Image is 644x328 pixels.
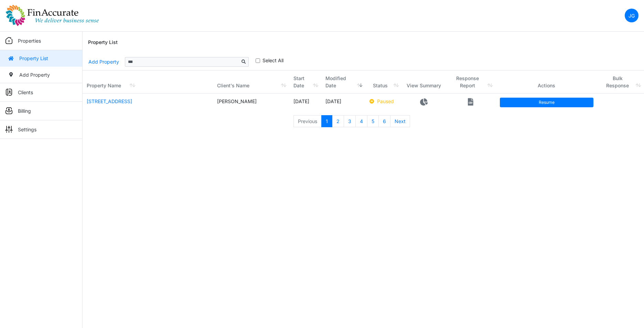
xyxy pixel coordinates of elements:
[321,94,365,114] td: [DATE]
[321,115,332,128] a: 1
[390,115,410,128] a: Next
[6,107,12,114] img: sidemenu_billing.png
[629,12,635,19] p: JG
[125,57,239,67] input: Sizing example input
[332,115,344,128] a: 2
[365,70,402,94] th: Status: activate to sort column ascending
[500,98,593,107] a: Resume
[378,115,390,128] a: 6
[289,94,321,114] td: [DATE]
[262,57,283,64] label: Select All
[496,70,598,94] th: Actions
[6,126,12,133] img: sidemenu_settings.png
[18,89,33,96] p: Clients
[369,98,398,105] p: Paused
[625,9,638,22] a: JG
[446,70,496,94] th: Response Report: activate to sort column ascending
[355,115,367,128] a: 4
[6,4,99,26] img: spp logo
[367,115,379,128] a: 5
[83,70,213,94] th: Property Name: activate to sort column ascending
[18,126,36,133] p: Settings
[321,70,365,94] th: Modified Date: activate to sort column ascending
[598,70,644,94] th: Bulk Response: activate to sort column ascending
[18,107,31,114] p: Billing
[402,70,446,94] th: View Summary
[18,37,41,44] p: Properties
[213,94,289,114] td: [PERSON_NAME]
[88,56,119,68] a: Add Property
[6,37,12,44] img: sidemenu_properties.png
[289,70,321,94] th: Start Date: activate to sort column ascending
[87,98,132,104] a: [STREET_ADDRESS]
[344,115,356,128] a: 3
[6,89,12,96] img: sidemenu_client.png
[213,70,289,94] th: Client's Name: activate to sort column ascending
[88,40,118,45] h6: Property List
